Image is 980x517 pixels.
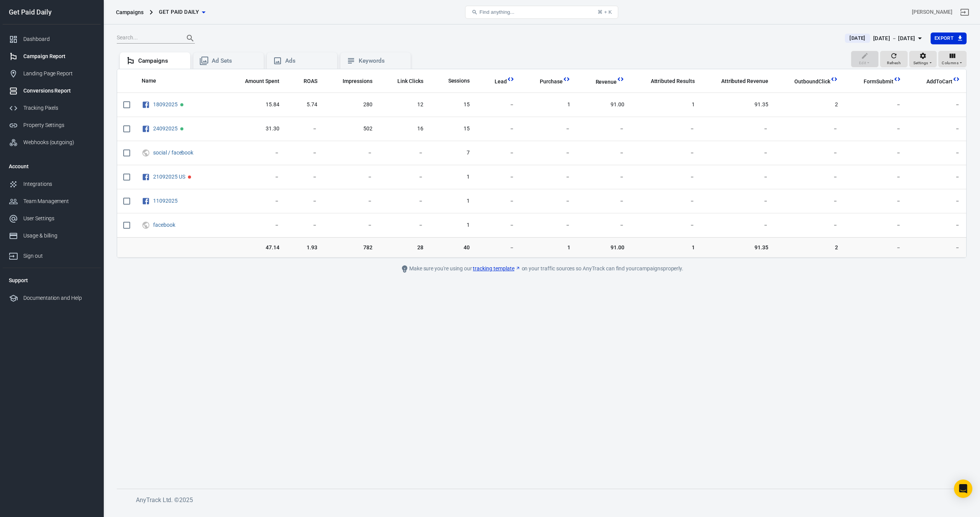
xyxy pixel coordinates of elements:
[637,197,695,205] span: －
[3,117,101,134] a: Property Settings
[781,149,838,157] span: －
[916,78,952,86] span: AddToCart
[343,78,372,85] span: Impressions
[707,101,768,109] span: 91.35
[153,198,178,204] a: 11092025
[864,78,893,86] span: FormSubmit
[359,57,405,65] div: Keywords
[527,244,570,251] span: 1
[938,51,967,68] button: Columns
[880,51,908,68] button: Refresh
[385,125,423,133] span: 16
[23,87,95,95] div: Conversions Report
[913,173,960,181] span: －
[385,101,423,109] span: 12
[913,149,960,157] span: －
[436,125,470,133] span: 15
[482,173,514,181] span: －
[292,221,317,229] span: －
[485,78,507,86] span: Lead
[153,198,179,203] span: 11092025
[887,60,901,67] span: Refresh
[330,244,372,251] span: 782
[637,173,695,181] span: －
[142,221,150,230] svg: UTM & Web Traffic
[142,100,150,109] svg: Facebook Ads
[142,172,150,182] svg: Facebook Ads
[285,57,331,65] div: Ads
[436,221,470,229] span: 1
[385,173,423,181] span: －
[479,9,514,15] span: Find anything...
[292,125,317,133] span: －
[180,103,183,106] span: Active
[707,197,768,205] span: －
[116,8,144,16] div: Campaigns
[188,176,191,179] span: Paused
[436,173,470,181] span: 1
[781,101,838,109] span: 2
[721,78,768,85] span: Attributed Revenue
[873,34,915,43] div: [DATE] － [DATE]
[153,150,193,156] a: social / facebook
[136,495,710,505] h6: AnyTrack Ltd. © 2025
[138,57,184,65] div: Campaigns
[850,197,901,205] span: －
[292,173,317,181] span: －
[23,70,95,78] div: Landing Page Report
[3,193,101,210] a: Team Management
[153,174,186,179] span: 21092025 US
[330,173,372,181] span: －
[153,101,178,107] a: 18092025
[23,215,95,223] div: User Settings
[333,76,372,86] span: The number of times your ads were on screen.
[23,252,95,260] div: Sign out
[721,76,768,86] span: The total revenue attributed according to your ad network (Facebook, Google, etc.)
[181,29,199,47] button: Search
[448,77,470,85] span: Sessions
[232,244,279,251] span: 47.14
[482,197,514,205] span: －
[3,176,101,193] a: Integrations
[583,197,625,205] span: －
[232,221,279,229] span: －
[707,244,768,251] span: 91.35
[153,126,179,131] span: 24092025
[3,244,101,265] a: Sign out
[641,76,695,86] span: The total conversions attributed according to your ad network (Facebook, Google, etc.)
[23,121,95,129] div: Property Settings
[23,180,95,188] div: Integrations
[781,173,838,181] span: －
[153,174,185,180] a: 21092025 US
[436,244,470,251] span: 40
[292,244,317,251] span: 1.93
[482,125,514,133] span: －
[784,78,830,86] span: OutboundClick
[387,76,423,86] span: The number of clicks on links within the ad that led to advertiser-specified destinations
[583,101,625,109] span: 91.00
[3,271,101,289] li: Support
[651,76,695,86] span: The total conversions attributed according to your ad network (Facebook, Google, etc.)
[304,76,317,86] span: The total return on ad spend
[651,78,695,85] span: Attributed Results
[142,77,156,85] span: Name
[913,221,960,229] span: －
[893,75,901,83] svg: This column is calculated from AnyTrack real-time data
[583,244,625,251] span: 91.00
[913,101,960,109] span: －
[142,197,150,206] svg: Facebook Ads
[637,149,695,157] span: －
[245,76,279,86] span: The estimated total amount of money you've spent on your campaign, ad set or ad during its schedule.
[385,244,423,251] span: 28
[781,244,838,251] span: 2
[527,173,570,181] span: －
[707,149,768,157] span: －
[913,60,928,67] span: Settings
[23,35,95,43] div: Dashboard
[942,60,959,67] span: Columns
[330,221,372,229] span: －
[23,197,95,205] div: Team Management
[304,78,317,85] span: ROAS
[527,221,570,229] span: －
[913,125,960,133] span: －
